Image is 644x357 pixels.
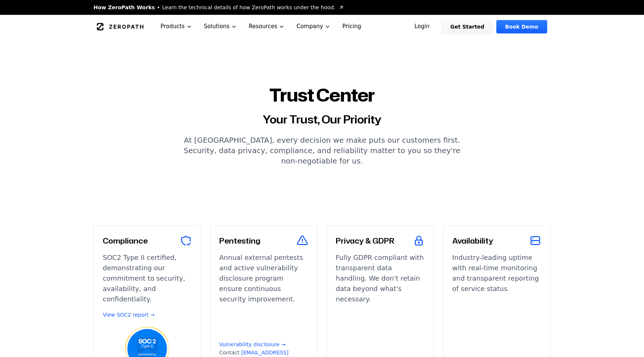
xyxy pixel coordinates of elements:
[93,4,155,11] span: How ZeroPath Works
[103,252,192,304] p: SOC2 Type II certified, demonstrating our commitment to security, availability, and confidentiality.
[155,15,198,38] button: Products
[452,235,493,246] h3: Availability
[93,113,551,126] h2: Your Trust, Our Priority
[103,311,155,318] a: View SOC2 report →
[336,15,367,38] a: Pricing
[219,252,308,334] p: Annual external pentests and active vulnerability disclosure program ensure continuous security i...
[290,15,336,38] button: Company
[219,235,260,246] h3: Pentesting
[162,4,335,11] span: Learn the technical details of how ZeroPath works under the hood.
[405,20,438,33] a: Login
[336,235,394,246] h3: Privacy & GDPR
[219,341,286,347] a: Vulnerability disclosure →
[496,20,547,33] a: Book Demo
[198,15,243,38] button: Solutions
[103,235,148,246] h3: Compliance
[85,15,559,38] nav: Global
[180,135,464,166] p: At [GEOGRAPHIC_DATA], every decision we make puts our customers first. Security, data privacy, co...
[93,86,551,104] h1: Trust Center
[93,4,344,11] a: How ZeroPath WorksLearn the technical details of how ZeroPath works under the hood.
[441,20,493,33] a: Get Started
[243,15,291,38] button: Resources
